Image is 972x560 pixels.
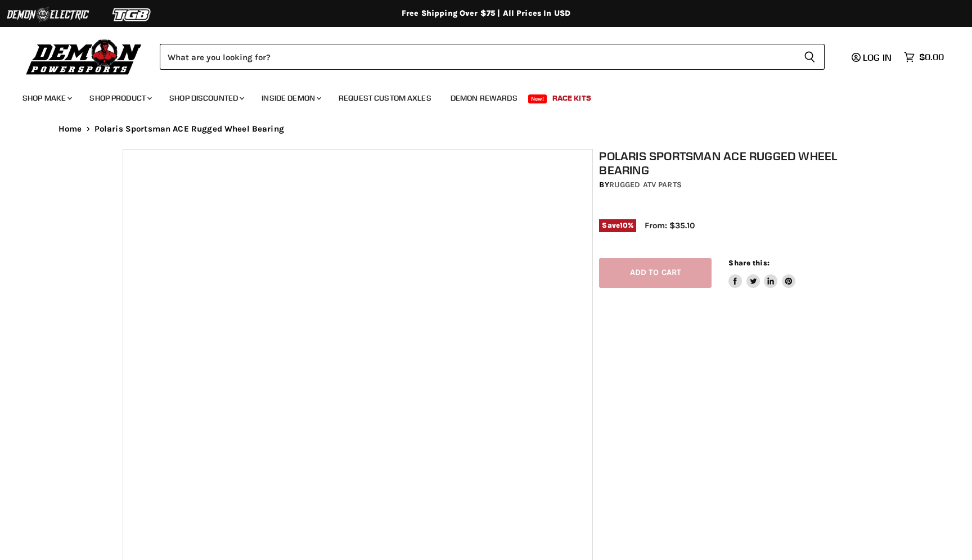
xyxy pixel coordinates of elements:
span: Share this: [728,259,769,267]
h1: Polaris Sportsman ACE Rugged Wheel Bearing [599,149,856,177]
a: Shop Make [14,87,79,110]
a: Shop Discounted [161,87,251,110]
a: $0.00 [898,49,949,65]
a: Race Kits [544,87,600,110]
a: Request Custom Axles [330,87,440,110]
a: Rugged ATV Parts [609,180,682,189]
div: by [599,179,856,191]
div: Free Shipping Over $75 | All Prices In USD [36,8,936,19]
span: From: $35.10 [645,220,695,231]
input: Search [160,44,795,70]
button: Search [795,44,825,70]
img: Demon Powersports [22,37,146,76]
span: Log in [863,52,892,63]
img: Demon Electric Logo 2 [6,4,90,25]
nav: Breadcrumbs [36,124,936,134]
span: New! [528,94,547,103]
form: Product [160,44,825,70]
aside: Share this: [728,258,795,288]
span: $0.00 [919,52,944,62]
span: Save % [599,219,636,232]
span: Polaris Sportsman ACE Rugged Wheel Bearing [94,124,284,134]
ul: Main menu [14,82,941,110]
a: Log in [847,52,898,62]
a: Demon Rewards [442,87,526,110]
img: TGB Logo 2 [90,4,174,25]
span: 10 [620,221,628,229]
a: Inside Demon [253,87,328,110]
a: Shop Product [81,87,159,110]
a: Home [58,124,82,134]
